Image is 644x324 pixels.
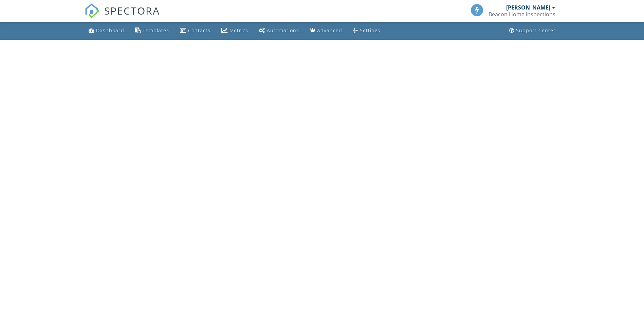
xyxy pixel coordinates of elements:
[317,27,342,34] div: Advanced
[219,24,251,37] a: Metrics
[188,27,210,34] div: Contacts
[85,3,99,18] img: The Best Home Inspection Software - Spectora
[489,11,555,18] div: Beacon Home Inspections
[307,24,345,37] a: Advanced
[507,24,558,37] a: Support Center
[229,27,248,34] div: Metrics
[516,27,556,34] div: Support Center
[256,24,302,37] a: Automations (Basic)
[86,24,127,37] a: Dashboard
[267,27,299,34] div: Automations
[85,9,160,23] a: SPECTORA
[104,3,160,18] span: SPECTORA
[506,4,550,11] div: [PERSON_NAME]
[177,24,213,37] a: Contacts
[360,27,380,34] div: Settings
[350,24,383,37] a: Settings
[132,24,172,37] a: Templates
[96,27,124,34] div: Dashboard
[143,27,169,34] div: Templates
